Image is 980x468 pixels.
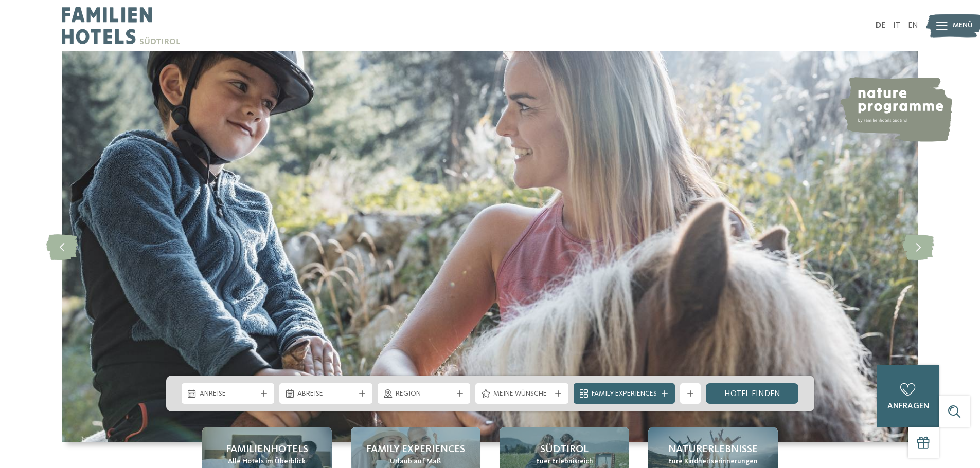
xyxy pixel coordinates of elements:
span: anfragen [887,402,929,410]
img: Familienhotels Südtirol: The happy family places [62,51,918,442]
span: Anreise [200,389,257,399]
span: Euer Erlebnisreich [536,457,593,467]
a: IT [893,22,900,30]
span: Familienhotels [226,442,308,457]
span: Family Experiences [592,389,657,399]
span: Meine Wünsche [493,389,550,399]
span: Region [396,389,453,399]
a: anfragen [877,365,939,427]
span: Alle Hotels im Überblick [228,457,306,467]
span: Naturerlebnisse [668,442,758,457]
span: Menü [953,21,973,31]
span: Eure Kindheitserinnerungen [668,457,758,467]
span: Südtirol [540,442,589,457]
span: Abreise [297,389,354,399]
a: DE [876,22,885,30]
a: EN [908,22,918,30]
span: Family Experiences [366,442,465,457]
a: Hotel finden [706,383,799,404]
span: Urlaub auf Maß [390,457,441,467]
img: nature programme by Familienhotels Südtirol [839,77,952,142]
